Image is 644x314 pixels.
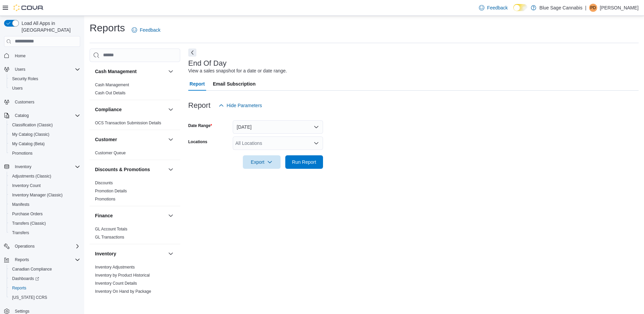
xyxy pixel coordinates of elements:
span: Purchase Orders [9,210,80,218]
span: Email Subscription [213,77,256,91]
span: Adjustments (Classic) [9,172,80,180]
a: Dashboards [9,275,42,283]
button: Finance [95,212,165,219]
button: Security Roles [7,74,83,84]
img: Cova [13,4,44,11]
span: [US_STATE] CCRS [12,295,47,300]
a: Users [9,84,25,92]
a: Inventory On Hand by Package [95,289,151,294]
span: My Catalog (Classic) [12,132,50,137]
span: Feedback [140,27,160,33]
a: My Catalog (Classic) [9,130,52,138]
span: Manifests [12,202,29,207]
div: Compliance [90,119,180,130]
span: Feedback [487,4,508,11]
label: Date Range [188,123,212,128]
div: Cash Management [90,81,180,100]
a: [US_STATE] CCRS [9,293,50,302]
a: Classification (Classic) [9,121,56,129]
h3: Report [188,101,211,109]
span: Load All Apps in [GEOGRAPHIC_DATA] [19,20,80,33]
span: Hide Parameters [227,102,262,109]
span: My Catalog (Beta) [9,140,80,148]
span: Users [15,67,25,72]
span: Inventory Manager (Classic) [9,191,80,199]
button: Reports [7,283,83,293]
a: Inventory Manager (Classic) [9,191,65,199]
button: My Catalog (Classic) [7,130,83,139]
button: Users [12,65,28,73]
h3: Compliance [95,106,122,113]
button: Inventory [167,250,175,258]
button: Promotions [7,149,83,158]
button: Operations [1,242,83,251]
div: View a sales snapshot for a date or date range. [188,67,287,74]
button: Transfers (Classic) [7,219,83,228]
button: Discounts & Promotions [167,165,175,174]
button: Reports [12,256,32,264]
button: Inventory Manager (Classic) [7,190,83,200]
a: OCS Transaction Submission Details [95,121,161,125]
span: Customers [15,99,34,105]
span: Inventory Count [9,182,80,190]
span: Inventory Count [12,183,41,188]
span: Security Roles [12,76,38,82]
button: Catalog [12,112,31,120]
a: Promotions [9,149,35,157]
span: Users [12,86,23,91]
span: Reports [9,284,80,292]
div: Parminder Dhillon [589,4,597,12]
span: Customer Queue [95,150,126,156]
button: Adjustments (Classic) [7,171,83,181]
a: Inventory On Hand by Product [95,297,149,302]
button: Inventory [1,162,83,171]
button: Transfers [7,228,83,238]
button: Customer [167,135,175,144]
span: Promotion Details [95,188,127,194]
span: Promotions [95,196,116,202]
a: My Catalog (Beta) [9,140,47,148]
button: Compliance [167,105,175,114]
input: Dark Mode [513,4,527,11]
span: Cash Management [95,82,129,88]
button: Finance [167,212,175,220]
span: GL Transactions [95,234,124,240]
button: Catalog [1,111,83,120]
a: Canadian Compliance [9,265,55,273]
span: Inventory Count Details [95,281,137,286]
h1: Reports [90,21,125,35]
a: GL Account Totals [95,227,127,231]
a: Purchase Orders [9,210,45,218]
a: GL Transactions [95,235,124,240]
a: Dashboards [7,274,83,283]
button: Customers [1,97,83,107]
span: Inventory On Hand by Product [95,297,149,302]
button: Inventory Count [7,181,83,190]
h3: Finance [95,212,113,219]
button: Export [243,155,281,169]
span: Transfers [9,229,80,237]
h3: End Of Day [188,59,227,67]
span: Inventory by Product Historical [95,273,150,278]
button: Manifests [7,200,83,209]
a: Promotion Details [95,189,127,193]
a: Manifests [9,200,32,209]
h3: Cash Management [95,68,137,75]
a: Reports [9,284,29,292]
span: Washington CCRS [9,293,80,302]
h3: Inventory [95,250,116,257]
button: Cash Management [95,68,165,75]
a: Discounts [95,181,113,185]
button: Next [188,49,196,57]
span: Adjustments (Classic) [12,174,51,179]
button: Cash Management [167,67,175,75]
span: Dark Mode [513,11,514,11]
span: Customers [12,98,80,106]
span: Dashboards [9,275,80,283]
a: Feedback [476,1,510,14]
a: Inventory Count Details [95,281,137,286]
span: Classification (Classic) [9,121,80,129]
span: PD [590,4,596,12]
button: Hide Parameters [216,99,265,112]
span: My Catalog (Beta) [12,141,45,147]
